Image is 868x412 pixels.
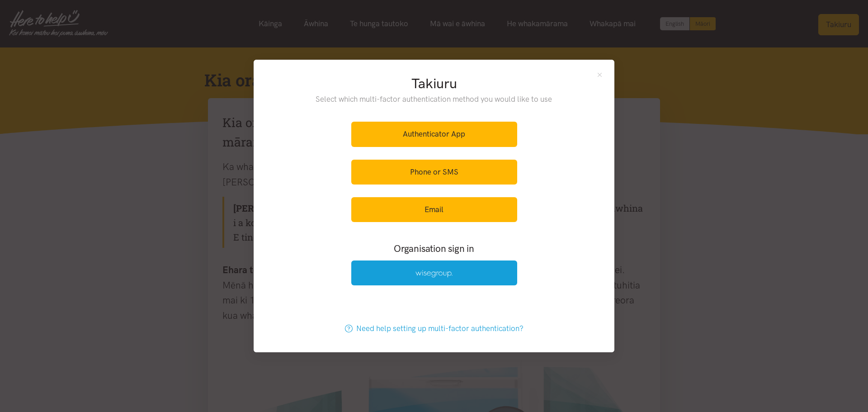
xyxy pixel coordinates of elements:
a: Need help setting up multi-factor authentication? [335,316,533,341]
a: Email [351,197,517,222]
h2: Takiuru [297,74,571,93]
button: Close [596,71,604,78]
p: Select which multi-factor authentication method you would like to use [297,93,571,105]
img: Wise Group [415,270,453,278]
a: Authenticator App [351,122,517,147]
h3: Organisation sign in [326,242,542,255]
a: Phone or SMS [351,160,517,185]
